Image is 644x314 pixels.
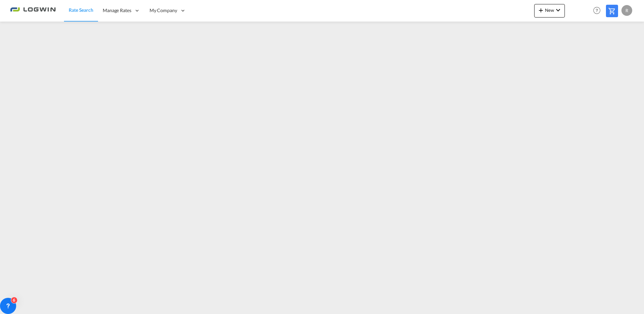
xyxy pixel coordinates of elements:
[150,7,177,14] span: My Company
[103,7,131,14] span: Manage Rates
[591,5,603,16] span: Help
[69,7,93,13] span: Rate Search
[621,5,632,16] div: R
[537,7,562,13] span: New
[537,6,545,14] md-icon: icon-plus 400-fg
[10,3,56,18] img: 2761ae10d95411efa20a1f5e0282d2d7.png
[554,6,562,14] md-icon: icon-chevron-down
[591,5,606,17] div: Help
[534,4,565,18] button: icon-plus 400-fgNewicon-chevron-down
